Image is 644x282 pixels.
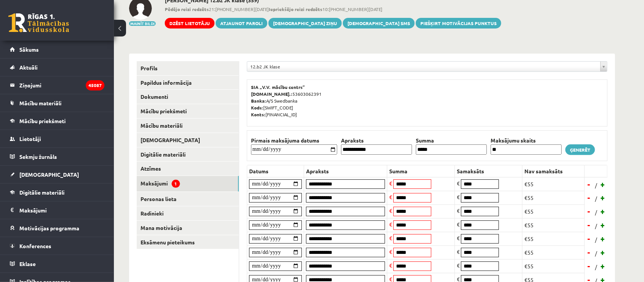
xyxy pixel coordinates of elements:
a: Maksājumi [10,201,104,219]
span: Digitālie materiāli [19,189,65,196]
a: 12.b2 JK klase [247,62,607,71]
a: - [586,219,593,231]
th: Summa [414,136,489,144]
a: Radinieki [137,206,239,220]
span: € [389,221,392,228]
a: - [586,233,593,244]
span: / [594,181,598,189]
span: 21:[PHONE_NUMBER][DATE] 10:[PHONE_NUMBER][DATE] [165,6,501,13]
span: € [457,221,460,228]
a: Lietotāji [10,130,104,147]
p: 53603062391 A/S Swedbanka [SWIFT_CODE] [FINANCIAL_ID] [251,84,603,118]
td: €55 [522,177,585,191]
td: €55 [522,259,585,273]
a: Mācību materiāli [10,94,104,112]
a: + [599,233,607,244]
i: 45087 [86,80,104,90]
span: Konferences [19,242,51,249]
span: Sākums [19,46,39,53]
span: Eklase [19,260,36,267]
span: € [389,248,392,255]
a: Motivācijas programma [10,219,104,237]
a: Atzīmes [137,162,239,176]
a: Eklase [10,255,104,272]
span: € [457,248,460,255]
a: + [599,260,607,272]
td: €55 [522,218,585,232]
a: [DEMOGRAPHIC_DATA] [10,166,104,183]
a: + [599,247,607,258]
a: Mācību priekšmeti [10,112,104,130]
a: Sekmju žurnāls [10,148,104,165]
a: Sākums [10,41,104,58]
a: Dzēst lietotāju [165,18,215,29]
a: + [599,206,607,217]
a: + [599,192,607,203]
b: [DOMAIN_NAME].: [251,91,292,97]
span: 1 [172,180,180,188]
a: Piešķirt motivācijas punktus [416,18,501,29]
td: €55 [522,232,585,246]
span: / [594,236,598,244]
a: Mācību materiāli [137,119,239,133]
th: Pirmais maksājuma datums [249,136,339,144]
td: €55 [522,191,585,204]
td: €55 [522,204,585,218]
button: Mainīt bildi [129,21,156,26]
a: Atjaunot paroli [216,18,267,29]
span: Mācību priekšmeti [19,117,66,124]
span: Sekmju žurnāls [19,153,57,160]
span: / [594,249,598,257]
a: Personas lieta [137,192,239,206]
td: €55 [522,246,585,259]
span: / [594,208,598,216]
a: Digitālie materiāli [137,147,239,162]
span: / [594,195,598,203]
span: € [389,193,392,200]
a: - [586,247,593,258]
legend: Ziņojumi [19,76,104,94]
a: [DEMOGRAPHIC_DATA] ziņu [268,18,342,29]
a: Mācību priekšmeti [137,104,239,118]
a: - [586,206,593,217]
span: € [457,207,460,214]
a: - [586,260,593,272]
b: Konts: [251,111,265,117]
b: Kods: [251,105,263,111]
a: Aktuāli [10,59,104,76]
span: € [389,262,392,269]
b: Iepriekšējo reizi redzēts [269,6,322,12]
th: Summa [387,165,455,177]
a: Ziņojumi45087 [10,76,104,94]
a: - [586,179,593,190]
a: Papildus informācija [137,76,239,90]
span: [DEMOGRAPHIC_DATA] [19,171,79,178]
b: Banka: [251,98,266,104]
span: € [457,180,460,187]
span: Mācību materiāli [19,100,62,106]
a: Eksāmenu pieteikums [137,235,239,249]
span: € [457,193,460,200]
th: Samaksāts [455,165,522,177]
a: + [599,219,607,231]
span: / [594,263,598,271]
legend: Maksājumi [19,201,104,219]
a: Digitālie materiāli [10,184,104,201]
a: Mana motivācija [137,221,239,235]
a: Maksājumi1 [137,176,239,192]
span: € [457,234,460,241]
span: / [594,222,598,230]
span: € [389,234,392,241]
th: Maksājumu skaits [489,136,563,144]
a: Konferences [10,237,104,255]
th: Nav samaksāts [522,165,585,177]
th: Apraksts [339,136,414,144]
th: Datums [247,165,304,177]
a: Profils [137,61,239,75]
b: SIA „V.V. mācību centrs” [251,84,305,90]
span: Aktuāli [19,64,38,71]
a: [DEMOGRAPHIC_DATA] [137,133,239,147]
a: Ģenerēt [565,144,595,155]
span: Motivācijas programma [19,225,79,231]
span: € [457,262,460,269]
